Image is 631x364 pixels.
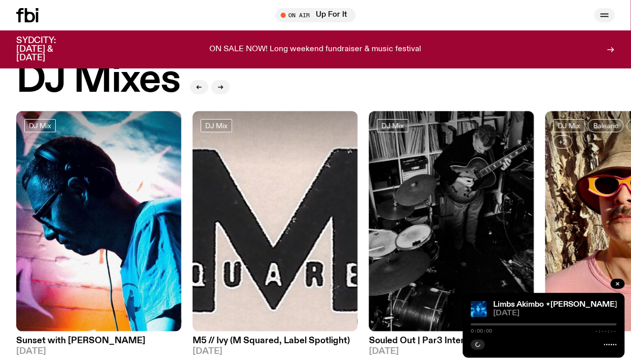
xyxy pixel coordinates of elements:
a: DJ Mix [24,119,56,132]
span: [DATE] [16,347,181,356]
a: DJ Mix [201,119,232,132]
a: DJ Mix [553,119,585,132]
h2: DJ Mixes [16,61,180,100]
button: On AirUp For It [276,8,356,22]
button: +2 [553,135,573,149]
span: DJ Mix [205,122,228,129]
span: +2 [559,138,567,145]
img: Simon Caldwell stands side on, looking downwards. He has headphones on. Behind him is a brightly ... [16,111,181,332]
a: DJ Mix [377,119,409,132]
span: [DATE] [493,310,617,317]
span: DJ Mix [558,122,580,129]
span: [DATE] [193,347,358,356]
h3: Souled Out | Par3 Interview [369,337,534,345]
span: [DATE] [369,347,534,356]
p: ON SALE NOW! Long weekend fundraiser & music festival [210,45,422,54]
h3: Sunset with [PERSON_NAME] [16,337,181,345]
h3: M5 // Ivy (M Squared, Label Spotlight) [193,337,358,345]
span: Balearic [593,122,618,129]
a: M5 // Ivy (M Squared, Label Spotlight)[DATE] [193,332,358,356]
a: Sunset with [PERSON_NAME][DATE] [16,332,181,356]
span: DJ Mix [29,122,51,129]
span: 0:00:00 [471,329,492,334]
a: Souled Out | Par3 Interview[DATE] [369,332,534,356]
h3: SYDCITY: [DATE] & [DATE] [16,37,81,62]
a: Balearic [588,119,624,132]
span: DJ Mix [382,122,404,129]
a: Limbs Akimbo ⋆[PERSON_NAME]⋆ [493,301,623,309]
span: -:--:-- [596,329,617,334]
